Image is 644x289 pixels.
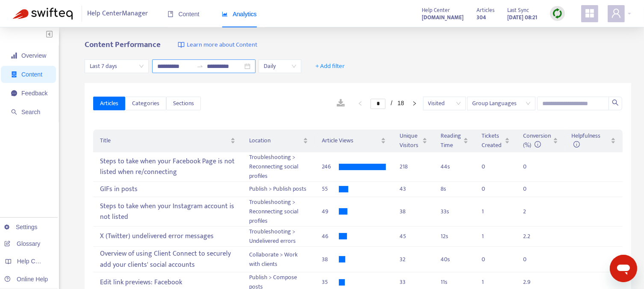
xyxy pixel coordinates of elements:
div: 11 s [441,277,468,287]
td: Publish > Publish posts [242,182,315,197]
span: Learn more about Content [187,40,257,50]
div: 40 s [441,255,468,264]
span: container [11,71,17,77]
div: 45 [400,232,427,241]
div: 46 [322,232,339,241]
div: 12 s [441,232,468,241]
span: Sections [173,99,194,108]
div: 1 [482,232,499,241]
a: Learn more about Content [178,40,257,50]
th: Location [242,130,315,152]
span: Feedback [21,90,47,97]
span: message [11,90,17,96]
span: Location [249,136,301,145]
span: Last Sync [507,6,529,15]
span: Reading Time [441,131,462,150]
li: 1/18 [371,98,404,109]
span: to [197,63,203,70]
th: Title [93,130,242,152]
li: Next Page [408,98,421,109]
span: Help Center [422,6,450,15]
span: appstore [585,8,595,18]
div: 218 [400,162,427,171]
span: Content [168,11,200,18]
b: Content Performance [85,38,161,51]
div: 43 [400,184,427,194]
span: swap-right [197,63,203,70]
strong: 304 [476,13,486,22]
span: search [612,99,619,106]
div: Steps to take when your Facebook Page is not listed when re/connecting [100,154,235,179]
span: Unique Visitors [400,131,421,150]
span: area-chart [222,11,228,17]
span: Help Center Manager [88,6,148,22]
div: 33 [400,277,427,287]
th: Tickets Created [475,130,517,152]
div: 0 [523,184,541,194]
span: + Add filter [315,61,345,71]
span: right [412,101,417,106]
td: Troubleshooting > Reconnecting social profiles [242,152,315,182]
div: 44 s [441,162,468,171]
a: Online Help [4,276,48,283]
div: 0 [482,184,499,194]
img: sync.dc5367851b00ba804db3.png [552,8,563,19]
button: right [408,98,421,109]
span: Helpfulness [572,131,601,150]
button: + Add filter [309,59,351,73]
div: 33 s [441,207,468,216]
th: Reading Time [434,130,475,152]
button: left [353,98,367,109]
a: [DOMAIN_NAME] [422,12,464,22]
th: Article Views [315,130,393,152]
span: Conversion (%) [523,131,551,150]
span: Overview [21,52,46,59]
span: Content [21,71,42,78]
div: X (Twitter) undelivered error messages [100,229,235,243]
a: Glossary [4,240,40,247]
div: 0 [482,162,499,171]
div: Steps to take when your Instagram account is not listed [100,199,235,224]
div: 1 [482,277,499,287]
span: Visited [428,97,461,110]
img: image-link [178,41,185,48]
strong: [DATE] 08:21 [507,13,537,22]
span: Last 7 days [90,60,144,73]
td: Collaborate > Work with clients [242,247,315,273]
img: Swifteq [13,8,73,20]
div: 0 [523,162,541,171]
span: Articles [100,99,118,108]
div: 55 [322,184,339,194]
div: 38 [322,255,339,264]
span: / [391,100,392,106]
span: user [611,8,621,18]
span: Group Languages [472,97,530,110]
button: Categories [125,97,166,110]
button: Sections [166,97,201,110]
div: 38 [400,207,427,216]
div: 35 [322,277,339,287]
td: Troubleshooting > Undelivered errors [242,227,315,247]
span: Articles [476,6,494,15]
span: left [358,101,363,106]
div: 2.2 [523,232,541,241]
th: Unique Visitors [393,130,434,152]
span: Help Centers [17,258,52,265]
td: Troubleshooting > Reconnecting social profiles [242,197,315,227]
iframe: Button to launch messaging window [610,255,637,282]
a: Settings [4,224,38,230]
strong: [DOMAIN_NAME] [422,13,464,22]
li: Previous Page [353,98,367,109]
span: Article Views [322,136,379,145]
div: Overview of using Client Connect to securely add your clients' social accounts [100,247,235,272]
div: 32 [400,255,427,264]
span: Title [100,136,228,145]
div: GIFs in posts [100,182,235,196]
div: 8 s [441,184,468,194]
span: Tickets Created [482,131,503,150]
span: Search [21,109,40,115]
div: 2 [523,207,541,216]
div: 1 [482,207,499,216]
button: Articles [93,97,125,110]
span: signal [11,53,17,59]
